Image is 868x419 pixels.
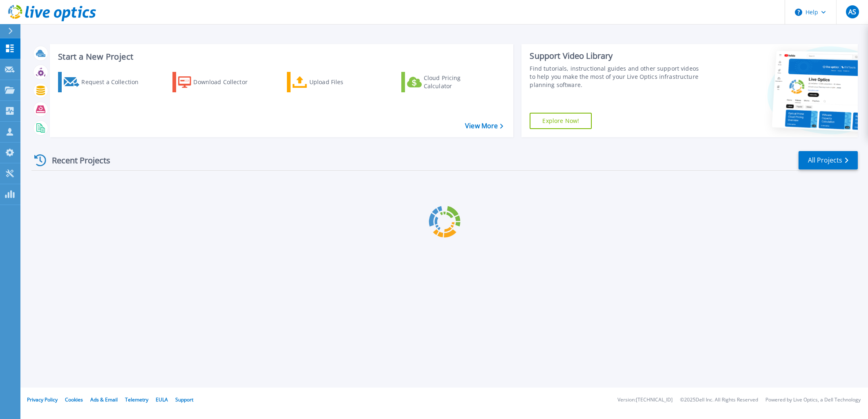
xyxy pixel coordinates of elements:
a: EULA [156,396,168,403]
div: Find tutorials, instructional guides and other support videos to help you make the most of your L... [530,65,702,89]
div: Recent Projects [31,150,121,170]
a: Support [175,396,193,403]
a: Request a Collection [58,72,149,92]
div: Upload Files [309,74,375,90]
div: Request a Collection [81,74,147,90]
li: Version: [TECHNICAL_ID] [617,397,673,403]
a: Telemetry [125,396,148,403]
a: Cloud Pricing Calculator [401,72,492,92]
li: © 2025 Dell Inc. All Rights Reserved [680,397,758,403]
li: Powered by Live Optics, a Dell Technology [765,397,861,403]
a: Cookies [65,396,83,403]
a: Ads & Email [90,396,118,403]
div: Download Collector [193,74,259,90]
a: Privacy Policy [27,396,58,403]
a: Download Collector [172,72,264,92]
h3: Start a New Project [58,52,503,61]
span: AS [848,9,856,15]
a: All Projects [799,151,858,169]
div: Cloud Pricing Calculator [424,74,489,90]
a: Explore Now! [530,113,592,129]
a: View More [465,122,503,130]
a: Upload Files [287,72,378,92]
div: Support Video Library [530,51,702,61]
